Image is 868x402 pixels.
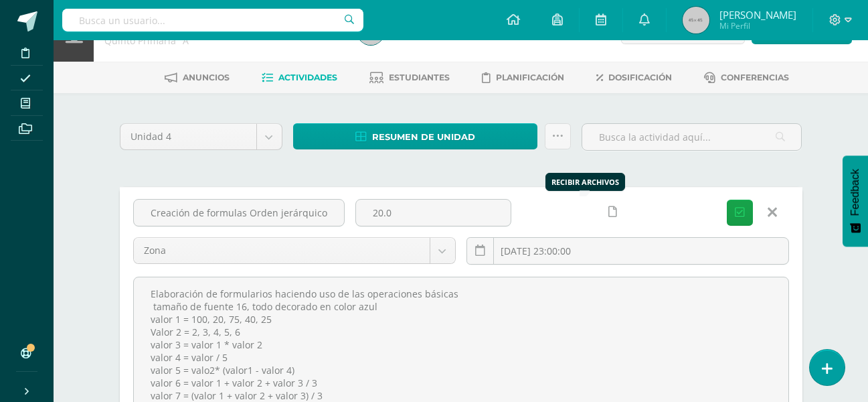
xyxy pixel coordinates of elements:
input: Busca un usuario... [62,9,363,31]
a: Zona [134,238,455,263]
span: Feedback [849,169,861,216]
button: Feedback - Mostrar encuesta [843,155,868,247]
img: 45x45 [683,7,709,33]
span: Estudiantes [389,72,450,82]
span: Mi Perfil [719,20,796,31]
a: Resumen de unidad [293,123,538,149]
a: Conferencias [704,67,789,88]
span: Planificación [496,72,564,82]
span: Resumen de unidad [372,125,475,149]
input: Título [134,200,344,226]
span: [PERSON_NAME] [719,8,796,21]
div: Recibir Archivos [551,177,619,187]
span: Dosificación [608,72,672,82]
span: Anuncios [183,72,230,82]
span: Zona [144,238,420,263]
a: Planificación [482,67,564,88]
a: Estudiantes [369,67,450,88]
a: Anuncios [165,67,230,88]
a: Actividades [262,67,337,88]
span: Conferencias [721,72,789,82]
span: Actividades [278,72,337,82]
input: Busca la actividad aquí... [582,124,801,150]
div: Quinto Primaria 'A' [104,34,341,47]
input: Puntos máximos [356,200,511,226]
a: Unidad 4 [120,124,282,149]
span: Unidad 4 [131,124,246,149]
a: Dosificación [596,67,672,88]
input: Fecha de entrega [467,238,788,264]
